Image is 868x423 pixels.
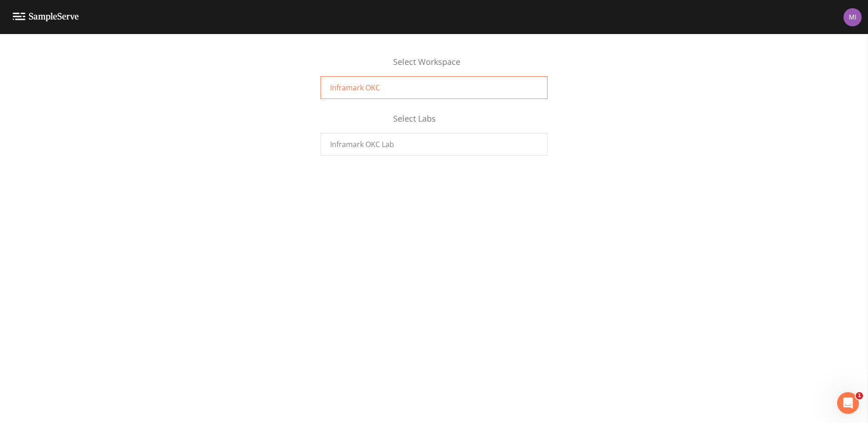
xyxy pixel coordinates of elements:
img: 11d739c36d20347f7b23fdbf2a9dc2c5 [843,8,862,26]
div: Select Labs [321,113,547,133]
iframe: Intercom live chat [837,392,859,414]
div: Select Workspace [321,56,547,76]
span: Inframark OKC [330,82,380,93]
a: Inframark OKC Lab [321,133,547,156]
img: logo [13,13,79,21]
span: 1 [856,392,863,399]
span: Inframark OKC Lab [330,139,394,150]
a: Inframark OKC [321,76,547,99]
